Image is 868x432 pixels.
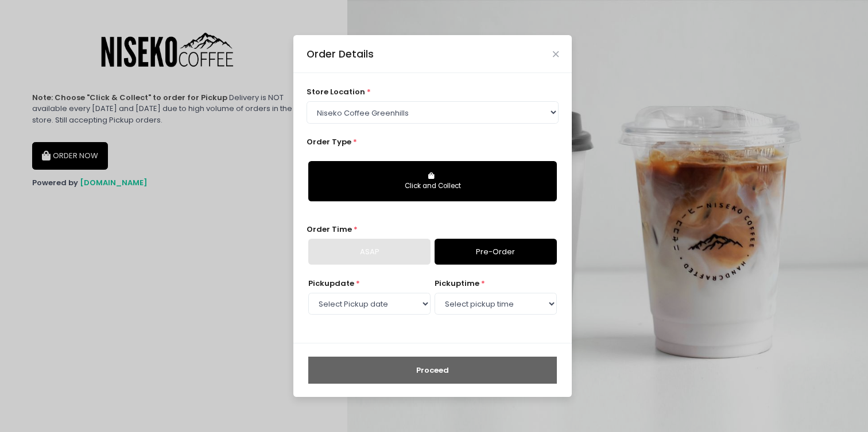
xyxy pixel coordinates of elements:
[308,278,354,289] span: Pickup date
[553,51,559,57] button: Close
[307,86,365,97] span: store location
[316,181,549,192] div: Click and Collect
[308,357,557,384] button: Proceed
[307,47,374,62] div: Order Details
[307,224,352,235] span: Order Time
[307,136,351,147] span: Order Type
[435,239,557,265] a: Pre-Order
[308,161,557,201] button: Click and Collect
[435,278,479,289] span: pickup time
